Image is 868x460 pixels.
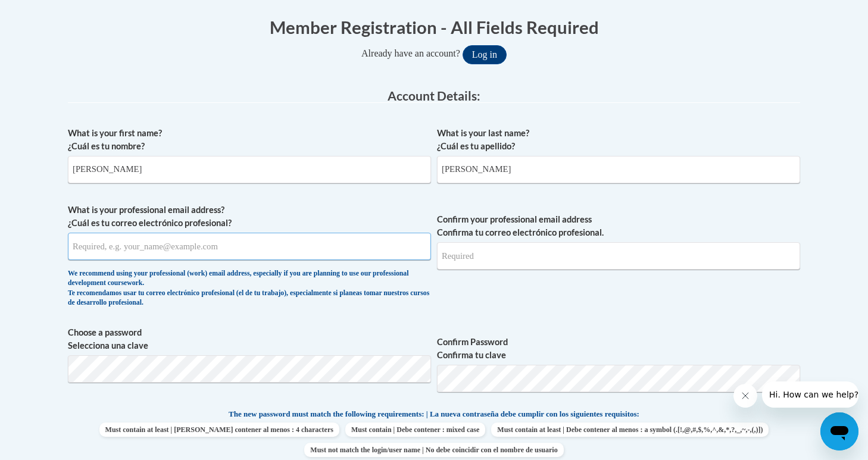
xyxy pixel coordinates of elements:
[437,213,800,239] label: Confirm your professional email address Confirma tu correo electrónico profesional.
[388,88,480,103] span: Account Details:
[99,423,339,437] span: Must contain at least | [PERSON_NAME] contener al menos : 4 characters
[68,233,431,260] input: Metadata input
[68,156,431,183] input: Metadata input
[491,423,769,437] span: Must contain at least | Debe contener al menos : a symbol (.[!,@,#,$,%,^,&,*,?,_,~,-,(,)])
[229,409,639,420] span: The new password must match the following requirements: | La nueva contraseña debe cumplir con lo...
[437,156,800,183] input: Metadata input
[361,48,460,58] span: Already have an account?
[437,127,800,153] label: What is your last name? ¿Cuál es tu apellido?
[68,326,431,352] label: Choose a password Selecciona una clave
[68,204,431,230] label: What is your professional email address? ¿Cuál es tu correo electrónico profesional?
[437,336,800,362] label: Confirm Password Confirma tu clave
[68,269,431,308] div: We recommend using your professional (work) email address, especially if you are planning to use ...
[463,45,507,64] button: Log in
[437,242,800,270] input: Required
[345,423,485,437] span: Must contain | Debe contener : mixed case
[304,443,563,457] span: Must not match the login/user name | No debe coincidir con el nombre de usuario
[820,412,858,450] iframe: Button to launch messaging window
[733,384,757,408] iframe: Close message
[762,381,858,408] iframe: Message from company
[68,127,431,153] label: What is your first name? ¿Cuál es tu nombre?
[68,15,800,39] h1: Member Registration - All Fields Required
